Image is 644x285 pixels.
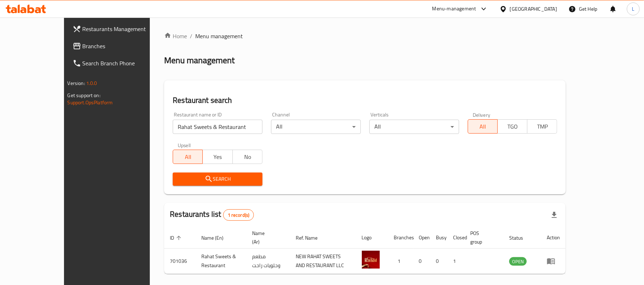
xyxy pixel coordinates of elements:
th: Closed [448,227,465,249]
a: Support.OpsPlatform [68,98,113,107]
button: All [173,150,203,164]
span: L [632,5,634,13]
span: Branches [83,42,166,50]
span: POS group [471,229,495,246]
span: All [471,121,495,132]
div: Menu-management [432,5,476,13]
span: Search [178,175,257,184]
button: Search [173,172,262,186]
div: Export file [546,206,563,224]
div: Menu [547,257,560,265]
span: Search Branch Phone [83,59,166,67]
div: Total records count [223,209,254,221]
div: All [369,120,459,134]
h2: Menu management [164,55,235,66]
button: TGO [497,119,527,134]
span: TMP [530,121,554,132]
span: Name (Ar) [252,229,281,246]
nav: breadcrumb [164,32,566,40]
span: Yes [206,152,230,162]
a: Restaurants Management [67,20,172,37]
label: Delivery [473,112,491,117]
th: Logo [356,227,388,249]
h2: Restaurant search [173,95,557,106]
td: 701036 [164,249,196,274]
img: Rahat Sweets & Restaurant [362,251,380,269]
span: 1 record(s) [223,212,254,219]
th: Busy [431,227,448,249]
a: Branches [67,37,172,55]
span: Status [509,234,532,242]
button: TMP [527,119,557,134]
th: Action [541,227,566,249]
td: 0 [431,249,448,274]
td: مطعم وحلويات راحت [246,249,290,274]
th: Open [413,227,431,249]
span: Menu management [195,32,243,40]
h2: Restaurants list [170,209,254,221]
span: No [236,152,260,162]
span: TGO [501,121,525,132]
span: 1.0.0 [86,79,97,88]
label: Upsell [178,142,191,147]
td: Rahat Sweets & Restaurant [196,249,246,274]
span: Restaurants Management [83,25,166,33]
td: NEW RAHAT SWEETS AND RESTAURANT LLC [290,249,356,274]
td: 1 [448,249,465,274]
a: Home [164,32,187,40]
div: [GEOGRAPHIC_DATA] [510,5,557,13]
span: ID [170,234,183,242]
input: Search for restaurant name or ID.. [173,120,262,134]
li: / [190,32,192,40]
button: All [468,119,498,134]
th: Branches [388,227,413,249]
td: 1 [388,249,413,274]
span: OPEN [509,257,527,266]
td: 0 [413,249,431,274]
button: Yes [202,150,232,164]
span: Get support on: [68,91,100,100]
table: enhanced table [164,227,566,274]
div: All [271,120,361,134]
span: Version: [68,79,85,88]
span: Name (En) [201,234,233,242]
span: Ref. Name [296,234,327,242]
span: All [176,152,200,162]
a: Search Branch Phone [67,55,172,72]
button: No [232,150,262,164]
